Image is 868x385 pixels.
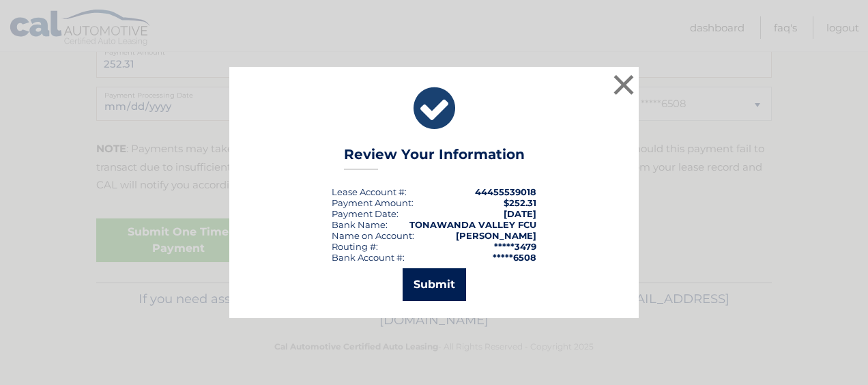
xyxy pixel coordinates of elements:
div: Payment Amount: [332,197,414,208]
button: Submit [403,268,466,301]
div: Lease Account #: [332,186,407,197]
div: Name on Account: [332,230,414,241]
strong: 44455539018 [475,186,536,197]
strong: TONAWANDA VALLEY FCU [409,219,536,230]
div: : [332,208,399,219]
span: [DATE] [504,208,536,219]
span: $252.31 [504,197,536,208]
span: Payment Date [332,208,396,219]
div: Bank Account #: [332,252,405,263]
strong: [PERSON_NAME] [456,230,536,241]
button: × [610,71,637,98]
div: Bank Name: [332,219,388,230]
h3: Review Your Information [344,146,525,170]
div: Routing #: [332,241,378,252]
